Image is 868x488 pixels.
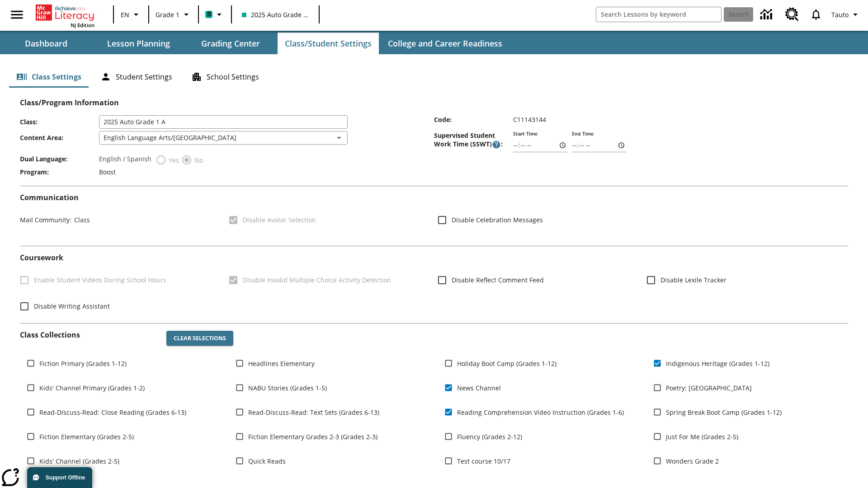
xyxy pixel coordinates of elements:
button: Support Offline [27,467,92,488]
div: Home [36,3,94,28]
span: Disable Lexile Tracker [660,275,726,285]
button: Clear Selections [166,331,233,346]
span: Enable Student Videos During School Hours [34,275,166,285]
span: Program : [20,168,99,176]
button: Grade: Grade 1, Select a grade [152,6,195,23]
h2: Class Collections [20,331,159,339]
span: Class : [20,117,99,126]
span: Fluency (Grades 2-12) [457,432,522,441]
span: Tauto [831,10,849,19]
input: Class [99,115,348,129]
h2: Communication [20,193,848,202]
span: Kids' Channel (Grades 2-5) [39,456,119,466]
button: Profile/Settings [828,6,864,23]
span: 2025 Auto Grade 1 A [242,10,309,19]
input: search field [596,7,721,22]
span: Wonders Grade 2 [666,456,719,466]
button: Language: EN, Select a language [117,6,146,23]
span: B [207,9,211,20]
h2: Class/Program Information [20,99,848,107]
span: Supervised Student Work Time (SSWT) : [434,131,513,149]
button: Class/Student Settings [278,33,379,54]
label: Start Time [513,131,538,137]
button: Lesson Planning [93,33,184,54]
h2: Course work [20,253,848,262]
a: Home [36,4,94,22]
span: Disable Writing Assistant [34,301,110,311]
span: Fiction Elementary Grades 2-3 (Grades 2-3) [248,432,377,441]
button: Class Settings [9,66,89,88]
button: Open side menu [4,1,30,28]
span: Reading Comprehension Video Instruction (Grades 1-6) [457,408,624,417]
span: Boost [99,168,116,176]
span: Disable Avatar Selection [243,215,316,225]
span: Mail Community : [20,216,71,224]
span: News Channel [457,383,501,393]
a: Data Center [755,2,780,27]
button: College and Career Readiness [381,33,509,54]
span: Disable Celebration Messages [452,215,543,225]
span: Dual Language : [20,155,99,163]
span: Test course 10/17 [457,456,510,466]
label: End Time [572,131,594,137]
span: Kids' Channel Primary (Grades 1-2) [39,383,145,393]
span: Content Area : [20,133,99,142]
span: Disable Invalid Multiple Choice Activity Detection [243,275,391,285]
span: NABU Stories (Grades 1-5) [248,383,327,393]
span: Holiday Boot Camp (Grades 1-12) [457,359,557,368]
span: Grade 1 [156,10,179,19]
span: Headlines Elementary [248,359,315,368]
div: Coursework [20,253,848,315]
button: School Settings [184,66,266,88]
div: Communication [20,193,848,239]
span: Disable Reflect Comment Feed [452,275,544,285]
button: Boost Class color is teal. Change class color [202,6,228,23]
span: Quick Reads [248,456,286,466]
a: Notifications [804,3,828,26]
span: Yes [166,155,179,165]
button: Dashboard [1,33,91,54]
button: Supervised Student Work Time is the timeframe when students can take LevelSet and when lessons ar... [492,140,501,149]
span: Just For Me (Grades 2-5) [666,432,738,441]
span: EN [121,10,129,19]
div: English Language Arts/[GEOGRAPHIC_DATA] [99,131,348,145]
span: Fiction Elementary (Grades 2-5) [39,432,134,441]
span: NJ Edition [71,22,94,28]
span: C11143144 [513,115,546,124]
span: Read-Discuss-Read: Close Reading (Grades 6-13) [39,408,186,417]
span: Class [71,216,90,224]
span: Fiction Primary (Grades 1-12) [39,359,127,368]
span: Spring Break Boot Camp (Grades 1-12) [666,408,782,417]
span: Indigenous Heritage (Grades 1-12) [666,359,769,368]
span: Read-Discuss-Read: Text Sets (Grades 6-13) [248,408,379,417]
a: Resource Center, Will open in new tab [780,2,804,27]
div: Class Collections [20,324,848,482]
button: Grading Center [185,33,276,54]
span: Support Offline [46,474,85,481]
span: Poetry: [GEOGRAPHIC_DATA] [666,383,752,393]
div: Class/Program Information [20,107,848,178]
label: English / Spanish [99,155,151,165]
span: Code : [434,115,513,124]
span: No [192,155,203,165]
div: Class/Student Settings [9,66,859,88]
button: Student Settings [93,66,179,88]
